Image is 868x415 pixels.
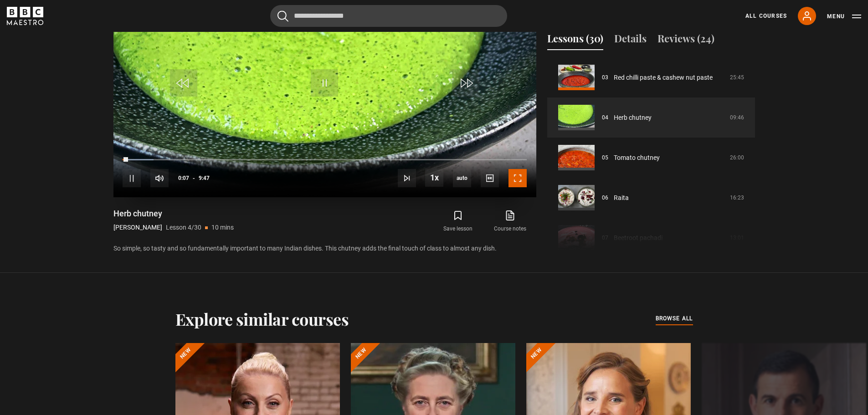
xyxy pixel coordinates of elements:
[657,31,714,50] button: Reviews (24)
[614,113,652,123] a: Herb chutney
[270,5,507,27] input: Search
[508,169,527,187] button: Fullscreen
[656,314,693,324] a: browse all
[614,31,647,50] button: Details
[123,159,526,161] div: Progress Bar
[614,153,660,163] a: Tomato chutney
[453,169,471,187] div: Current quality: 720p
[193,175,195,181] span: -
[211,223,234,232] p: 10 mins
[178,170,189,186] span: 0:07
[432,208,484,235] button: Save lesson
[547,31,603,50] button: Lessons (30)
[113,208,234,219] h1: Herb chutney
[827,12,861,21] button: Toggle navigation
[113,244,536,253] p: So simple, so tasty and so fundamentally important to many Indian dishes. This chutney adds the f...
[614,73,713,82] a: Red chilli paste & cashew nut paste
[277,10,288,22] button: Submit the search query
[745,12,787,20] a: All Courses
[113,223,162,232] p: [PERSON_NAME]
[453,169,471,187] span: auto
[484,208,536,235] a: Course notes
[425,169,443,187] button: Playback Rate
[656,314,693,323] span: browse all
[481,169,499,187] button: Captions
[150,169,169,187] button: Mute
[614,193,629,203] a: Raita
[199,170,210,186] span: 9:47
[398,169,416,187] button: Next Lesson
[123,169,141,187] button: Pause
[175,309,349,328] h2: Explore similar courses
[7,7,43,25] svg: BBC Maestro
[166,223,201,232] p: Lesson 4/30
